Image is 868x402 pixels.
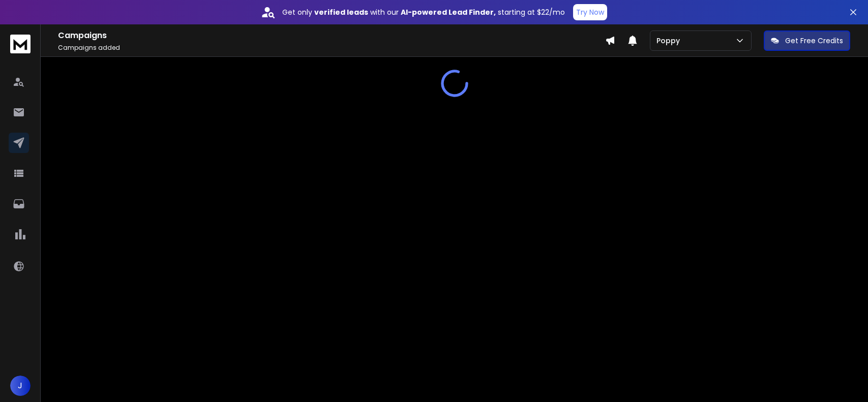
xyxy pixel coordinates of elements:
p: Poppy [656,36,684,46]
button: Get Free Credits [764,30,850,51]
p: Get Free Credits [785,36,843,46]
button: J [10,376,31,396]
h1: Campaigns [58,29,605,42]
strong: verified leads [314,7,368,17]
p: Get only with our starting at $22/mo [282,7,565,17]
img: logo [10,35,31,53]
strong: AI-powered Lead Finder, [401,7,496,17]
button: Try Now [573,4,607,20]
p: Campaigns added [58,44,605,52]
p: Try Now [576,7,604,17]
